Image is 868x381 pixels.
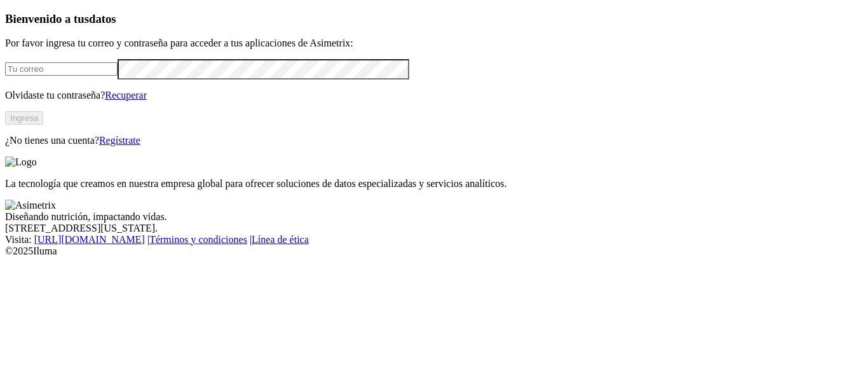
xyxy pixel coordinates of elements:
[5,38,863,49] p: Por favor ingresa tu correo y contraseña para acceder a tus aplicaciones de Asimetrix:
[5,246,863,257] div: © 2025 Iluma
[99,135,140,146] a: Regístrate
[89,12,116,25] span: datos
[5,62,118,76] input: Tu correo
[5,178,863,190] p: La tecnología que creamos en nuestra empresa global para ofrecer soluciones de datos especializad...
[34,234,145,245] a: [URL][DOMAIN_NAME]
[105,90,147,100] a: Recuperar
[252,234,309,245] a: Línea de ética
[5,111,43,125] button: Ingresa
[5,90,863,101] p: Olvidaste tu contraseña?
[5,156,37,168] img: Logo
[5,234,863,246] div: Visita : | |
[5,200,56,211] img: Asimetrix
[5,223,863,234] div: [STREET_ADDRESS][US_STATE].
[5,211,863,223] div: Diseñando nutrición, impactando vidas.
[5,135,863,146] p: ¿No tienes una cuenta?
[149,234,247,245] a: Términos y condiciones
[5,12,863,26] h3: Bienvenido a tus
